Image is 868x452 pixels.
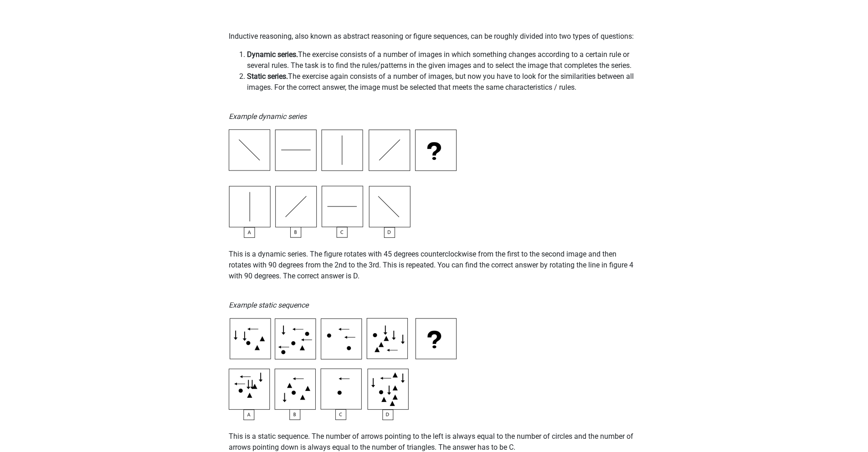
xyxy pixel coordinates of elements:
[229,9,640,42] p: Inductive reasoning, also known as abstract reasoning or figure sequences, can be roughly divided...
[247,71,640,93] li: The exercise again consists of a number of images, but now you have to look for the similarities ...
[229,238,640,282] p: This is a dynamic series. The figure rotates with 45 degrees counterclockwise from the first to t...
[229,301,308,309] i: Example static sequence
[229,129,457,238] img: Inductive Reasoning Example1.png
[229,318,457,420] img: Inductive Reasoning Example2.svg
[229,112,307,121] i: Example dynamic series
[247,50,298,59] b: Dynamic series.
[247,49,640,71] li: The exercise consists of a number of images in which something changes according to a certain rul...
[247,72,288,81] b: Static series.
